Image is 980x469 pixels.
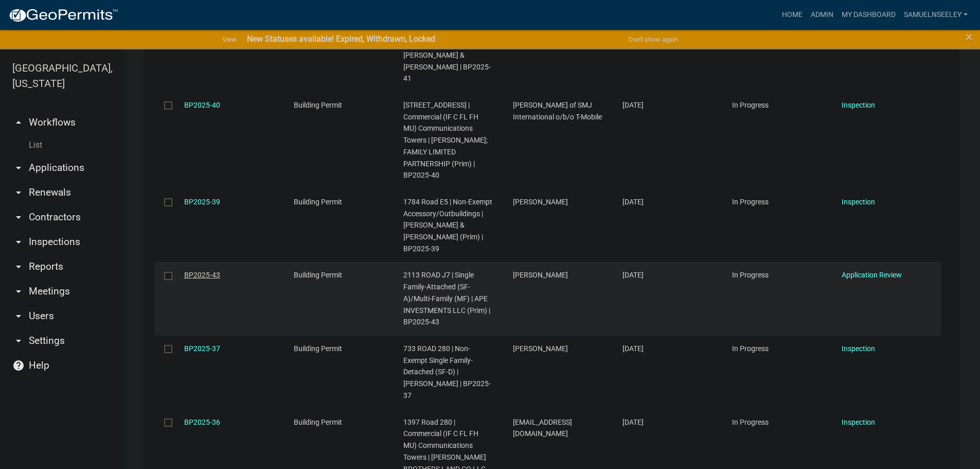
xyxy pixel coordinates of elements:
[294,198,342,206] span: Building Permit
[12,211,25,223] i: arrow_drop_down
[184,344,220,353] a: BP2025-37
[807,5,838,25] a: Admin
[12,359,25,372] i: help
[12,116,25,129] i: arrow_drop_up
[842,418,875,426] a: Inspection
[12,285,25,298] i: arrow_drop_down
[513,344,568,353] span: Thomas Gray
[184,101,220,109] a: BP2025-40
[12,236,25,248] i: arrow_drop_down
[403,198,492,253] span: 1784 Road E5 | Non-Exempt Accessory/Outbuildings | JOHNSON, REESE & BREANN (Prim) | BP2025-39
[622,271,644,279] span: 07/28/2025
[294,271,342,279] span: Building Permit
[12,310,25,322] i: arrow_drop_down
[403,344,491,399] span: 733 ROAD 280 | Non-Exempt Single Family-Detached (SF-D) | Thomas Gray | BP2025-37
[842,101,875,109] a: Inspection
[625,31,682,48] button: Don't show again
[184,418,220,426] a: BP2025-36
[294,101,342,109] span: Building Permit
[842,271,902,279] a: Application Review
[12,260,25,273] i: arrow_drop_down
[403,16,491,83] span: 1262 S HWY 99 | Non-Exempt Single Family-Detached (SF-D) | Reasoner, Timothy & Kellie | BP2025-41
[12,162,25,174] i: arrow_drop_down
[294,344,342,353] span: Building Permit
[842,344,875,353] a: Inspection
[513,271,568,279] span: Clint Arndt
[622,344,644,353] span: 07/23/2025
[218,31,241,48] a: View
[842,198,875,206] a: Inspection
[838,5,900,25] a: My Dashboard
[513,418,572,438] span: aadelman@smj-llc.com
[732,418,769,426] span: In Progress
[184,198,220,206] a: BP2025-39
[403,101,488,180] span: 3332 Road U | Commercial (IF C FL FH MU) Communications Towers | GUNKEL, HOWARD G; FAMILY LIMITED...
[12,335,25,347] i: arrow_drop_down
[513,198,568,206] span: Reese Johnson
[294,418,342,426] span: Building Permit
[12,186,25,199] i: arrow_drop_down
[513,101,602,121] span: Kelly Shorts of SMJ International o/b/o T-Mobile
[184,271,220,279] a: BP2025-43
[966,30,972,44] span: ×
[778,5,807,25] a: Home
[900,5,972,25] a: SamuelNSeeley
[732,101,769,109] span: In Progress
[247,34,435,44] strong: New Statuses available! Expired, Withdrawn, Locked
[732,198,769,206] span: In Progress
[622,198,644,206] span: 07/29/2025
[622,418,644,426] span: 07/23/2025
[966,31,972,43] button: Close
[622,101,644,109] span: 08/06/2025
[732,344,769,353] span: In Progress
[732,271,769,279] span: In Progress
[403,271,490,326] span: 2113 ROAD J7 | Single Family-Attached (SF-A)/Multi-Family (MF) | APE INVESTMENTS LLC (Prim) | BP2...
